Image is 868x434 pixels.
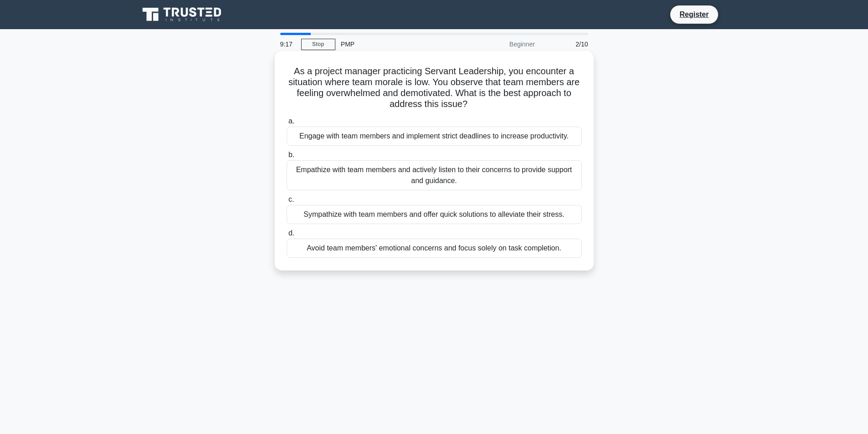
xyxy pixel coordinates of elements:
[335,35,461,53] div: PMP
[287,239,582,258] div: Avoid team members' emotional concerns and focus solely on task completion.
[301,39,335,50] a: Stop
[288,229,294,237] span: d.
[461,35,540,53] div: Beginner
[275,35,301,53] div: 9:17
[287,127,582,146] div: Engage with team members and implement strict deadlines to increase productivity.
[674,9,714,20] a: Register
[288,151,294,158] span: b.
[286,66,583,110] h5: As a project manager practicing Servant Leadership, you encounter a situation where team morale i...
[288,195,294,203] span: c.
[287,205,582,224] div: Sympathize with team members and offer quick solutions to alleviate their stress.
[540,35,594,53] div: 2/10
[288,117,294,125] span: a.
[287,160,582,190] div: Empathize with team members and actively listen to their concerns to provide support and guidance.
